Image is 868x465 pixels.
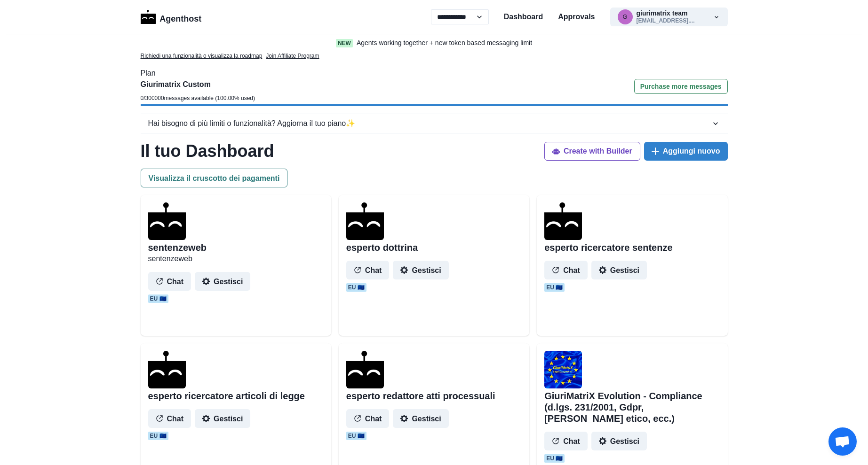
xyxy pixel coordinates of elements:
span: EU 🇪🇺 [346,432,366,440]
h1: Il tuo Dashboard [141,141,274,161]
span: EU 🇪🇺 [148,294,168,303]
a: NewAgents working together + new token based messaging limit [316,38,552,48]
img: agenthostmascotdark.ico [346,202,384,240]
p: Plan [141,68,728,79]
button: Chat [346,261,390,279]
span: EU 🇪🇺 [544,283,565,292]
h2: esperto ricercatore sentenze [544,242,672,253]
button: giurimatrix@gmail.comgiurimatrix team[EMAIL_ADDRESS].... [610,8,728,26]
span: New [336,39,353,47]
button: Gestisci [195,272,250,291]
span: EU 🇪🇺 [544,454,565,463]
h2: esperto ricercatore articoli di legge [148,390,305,402]
button: Chat [544,261,588,279]
button: Gestisci [591,432,647,450]
h2: esperto dottrina [346,242,418,253]
button: Chat [346,409,390,428]
div: Hai bisogno di più limiti o funzionalità? Aggiorna il tuo piano ✨ [148,118,711,129]
img: Logo [141,10,156,24]
p: 0 / 300000 messages available ( 100.00 % used) [141,94,255,102]
p: Agents working together + new token based messaging limit [357,38,532,48]
a: LogoAgenthost [141,9,202,25]
p: Agenthost [159,9,201,25]
h2: esperto redattore atti processuali [346,390,495,402]
a: Dashboard [504,11,543,23]
button: Visualizza il cruscotto dei pagamenti [141,169,288,187]
button: Gestisci [591,261,647,279]
span: EU 🇪🇺 [346,283,366,292]
img: agenthostmascotdark.ico [544,202,582,240]
p: Giurimatrix Custom [141,79,255,90]
a: Approvals [558,11,595,23]
img: agenthostmascotdark.ico [346,351,384,388]
span: EU 🇪🇺 [148,432,168,440]
img: agenthostmascotdark.ico [148,351,186,388]
div: Aprire la chat [828,427,857,456]
button: Aggiungi nuovo [644,142,728,161]
button: Create with Builder [544,142,640,161]
button: Gestisci [393,261,448,279]
h2: GiuriMatriX Evolution - Compliance (d.lgs. 231/2001, Gdpr, [PERSON_NAME] etico, ecc.) [544,390,720,424]
a: Purchase more messages [634,79,728,104]
img: agenthostmascotdark.ico [148,202,186,240]
img: user%2F1706%2Fc69140c4-d187-40b2-8d31-27057e89bcfe [544,351,582,388]
h2: sentenzeweb [148,242,207,253]
button: Chat [148,409,191,428]
button: Gestisci [195,409,250,428]
button: Purchase more messages [634,79,728,94]
button: Chat [148,272,191,291]
button: Chat [544,432,588,450]
button: Hai bisogno di più limiti o funzionalità? Aggiorna il tuo piano✨ [141,114,728,133]
button: Gestisci [393,409,448,428]
p: sentenzeweb [148,253,324,264]
a: Join Affiliate Program [266,52,319,60]
a: Richiedi una funzionalità o visualizza la roadmap [141,52,263,60]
